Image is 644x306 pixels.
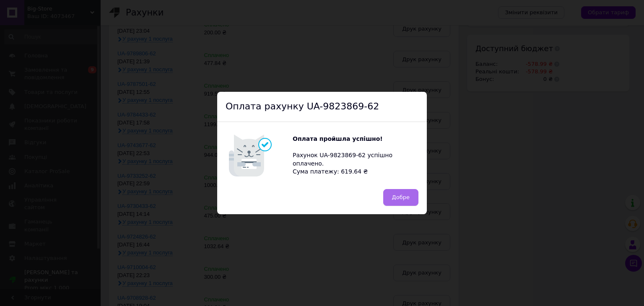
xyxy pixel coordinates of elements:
[217,92,427,122] div: Оплата рахунку UA-9823869-62
[383,189,418,206] button: Добре
[392,194,410,200] span: Добре
[226,130,293,181] img: Котик говорить Оплата пройшла успішно!
[293,135,383,142] b: Оплата пройшла успішно!
[293,135,418,176] div: Рахунок UA-9823869-62 успішно оплачено. Сума платежу: 619.64 ₴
